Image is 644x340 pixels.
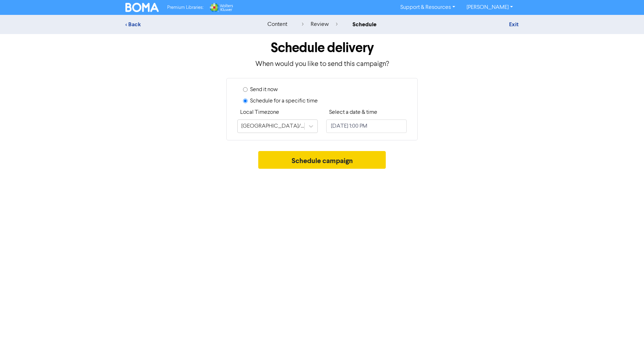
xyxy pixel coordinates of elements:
div: schedule [352,20,377,29]
label: Send it now [250,85,278,94]
h1: Schedule delivery [125,40,519,56]
iframe: Chat Widget [609,306,644,340]
button: Schedule campaign [258,151,386,169]
img: BOMA Logo [125,3,159,12]
img: Wolters Kluwer [209,3,233,12]
label: Schedule for a specific time [250,97,318,105]
div: < Back [125,20,249,29]
input: Click to select a date [326,119,407,133]
div: review [302,20,338,29]
div: [GEOGRAPHIC_DATA]/[GEOGRAPHIC_DATA] [241,122,305,130]
a: Exit [509,21,519,28]
div: content [267,20,287,29]
a: [PERSON_NAME] [461,2,519,13]
label: Select a date & time [329,108,377,117]
p: When would you like to send this campaign? [125,59,519,69]
label: Local Timezone [240,108,279,117]
a: Support & Resources [395,2,461,13]
span: Premium Libraries: [167,5,203,10]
